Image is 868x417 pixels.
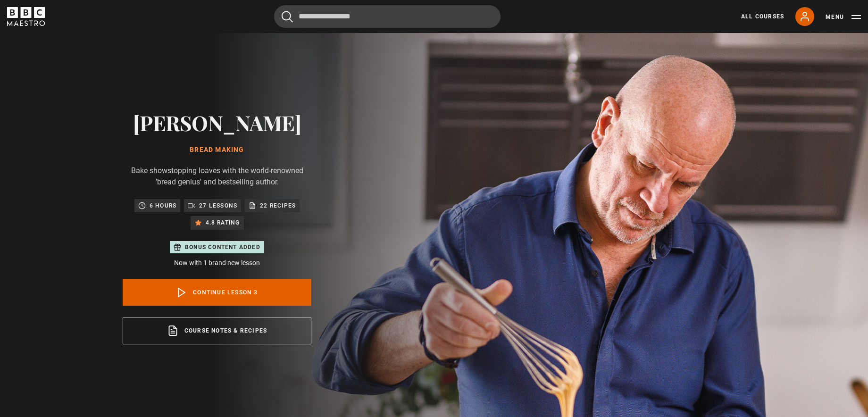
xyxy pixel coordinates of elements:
h1: Bread Making [123,146,311,154]
a: Continue lesson 3 [123,279,311,306]
p: 27 lessons [199,201,237,210]
button: Submit the search query [282,11,293,23]
p: Bake showstopping loaves with the world-renowned 'bread genius' and bestselling author. [123,165,311,188]
p: 4.8 rating [206,218,240,227]
a: Course notes & recipes [123,317,311,344]
h2: [PERSON_NAME] [123,110,311,134]
p: Bonus content added [185,243,260,251]
p: 22 recipes [260,201,296,210]
p: 6 hours [150,201,176,210]
input: Search [274,5,501,28]
button: Toggle navigation [826,12,861,22]
a: All Courses [741,12,784,21]
svg: BBC Maestro [7,7,45,26]
p: Now with 1 brand new lesson [123,258,311,268]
